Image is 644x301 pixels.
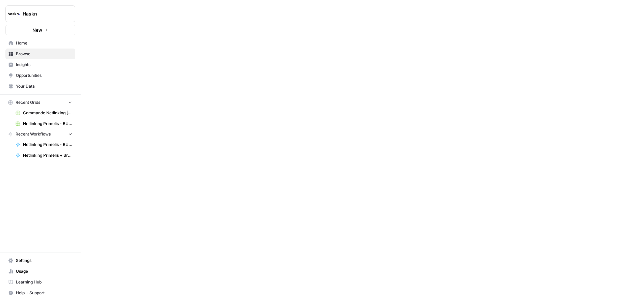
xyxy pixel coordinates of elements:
a: Opportunities [5,70,75,81]
button: Workspace: Haskn [5,5,75,22]
span: Opportunities [16,72,72,79]
span: Netlinking Primelis - BU US Grid [23,121,72,127]
a: Insights [5,59,75,70]
button: Recent Workflows [5,129,75,139]
button: Help + Support [5,288,75,298]
a: Netlinking Primelis - BU FR [12,139,75,150]
a: Your Data [5,81,75,92]
span: Insights [16,62,72,68]
a: Netlinking Primelis - BU US Grid [12,118,75,129]
span: Your Data [16,83,72,89]
span: Haskn [23,10,63,17]
span: Usage [16,268,72,274]
span: New [32,27,42,33]
span: Learning Hub [16,279,72,285]
span: Home [16,40,72,46]
a: Netlinking Primelis + Brief BU FR [12,150,75,161]
span: Commande Netlinking [PERSON_NAME] [23,110,72,116]
span: Netlinking Primelis - BU FR [23,142,72,148]
span: Settings [16,258,72,264]
span: Recent Workflows [16,131,51,137]
a: Learning Hub [5,277,75,288]
span: Browse [16,51,72,57]
a: Home [5,38,75,49]
button: Recent Grids [5,97,75,108]
span: Netlinking Primelis + Brief BU FR [23,152,72,158]
a: Browse [5,49,75,59]
button: New [5,25,75,35]
img: Haskn Logo [8,8,20,20]
a: Usage [5,266,75,277]
a: Settings [5,255,75,266]
span: Recent Grids [16,99,40,106]
span: Help + Support [16,290,72,296]
a: Commande Netlinking [PERSON_NAME] [12,108,75,118]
